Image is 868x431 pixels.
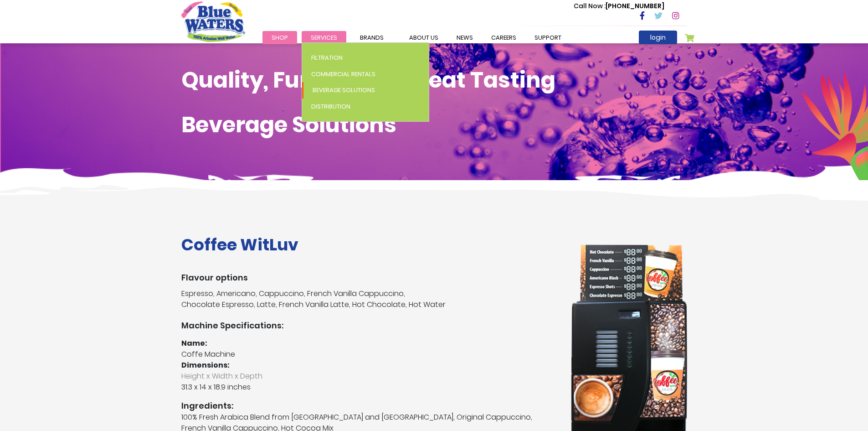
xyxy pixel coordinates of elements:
[181,371,557,382] span: Height x Width x Depth
[181,371,557,393] p: 31.3 x 14 x 18.9 inches
[181,288,557,310] p: Espresso, Americano, Cappuccino, French Vanilla Cappuccino, Chocolate Espresso, Latte, French Van...
[181,67,687,93] h1: Quality, Functional, Great Tasting
[272,33,288,42] span: Shop
[181,273,557,283] h3: Flavour options
[181,235,557,254] h1: Coffee WitLuv
[181,349,557,360] p: Coffe Machine
[311,33,337,42] span: Services
[311,53,343,62] span: Filtration
[181,321,557,331] h3: Machine Specifications:
[574,1,664,11] p: [PHONE_NUMBER]
[181,112,687,138] h1: Beverage Solutions
[639,31,677,44] a: login
[181,1,245,42] a: store logo
[181,400,557,412] strong: Ingredients:
[447,31,482,44] a: News
[181,360,230,370] strong: Dimensions:
[574,1,606,10] span: Call Now :
[400,31,447,44] a: about us
[313,86,375,94] span: Beverage Solutions
[482,31,525,44] a: careers
[525,31,570,44] a: support
[181,338,207,348] strong: Name:
[311,70,375,78] span: Commercial Rentals
[311,102,350,111] span: Distribution
[360,33,384,42] span: Brands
